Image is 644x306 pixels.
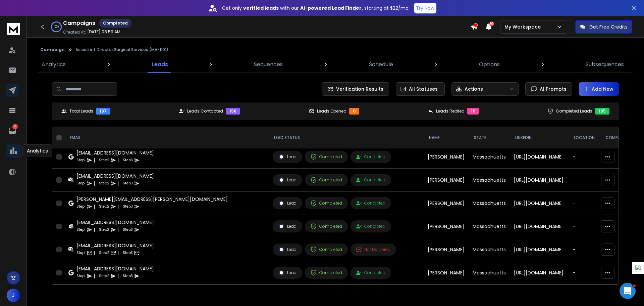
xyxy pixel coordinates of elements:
a: Options [475,56,504,73]
p: | [117,273,119,279]
p: Leads Opened [317,108,346,114]
div: [PERSON_NAME] [30,113,69,120]
div: 0 [349,108,359,115]
span: Help [112,226,123,231]
p: Step 3 [123,203,133,210]
div: Optimizing Warmup Settings in ReachInbox [10,177,124,196]
div: Completed [311,270,342,276]
th: LinkedIn [510,127,569,149]
div: Send us a message [14,135,112,142]
td: - [569,192,600,215]
p: Step 2 [99,250,109,256]
span: AI Prompts [537,86,567,92]
p: Sequences [254,60,283,69]
div: Navigating Advanced Campaign Options in ReachInbox [10,196,124,216]
img: Profile image for Lakshita [72,11,85,24]
button: Messages [34,210,67,236]
td: [URL][DOMAIN_NAME][PERSON_NAME] [510,145,569,169]
div: Lead [278,177,297,183]
td: - [569,238,600,261]
p: Step 1 [76,203,86,210]
th: EMAIL [64,127,269,149]
p: | [94,273,95,279]
p: Actions [465,86,483,92]
p: Analytics [42,60,66,69]
td: Massachuetts [469,169,510,192]
span: Home [9,226,24,231]
div: • 1h ago [70,113,89,120]
td: Massachuetts [469,261,510,285]
img: logo [13,14,58,23]
div: Navigating Advanced Campaign Options in ReachInbox [14,199,112,213]
p: Step 3 [123,273,133,279]
div: Lead [278,154,297,160]
p: Step 2 [99,226,109,233]
div: [EMAIL_ADDRESS][DOMAIN_NAME] [76,265,154,272]
button: Help [101,210,134,236]
td: [PERSON_NAME] [424,169,469,192]
td: [PERSON_NAME] [424,238,469,261]
td: [PERSON_NAME] [424,215,469,238]
div: Not Delivered [356,247,390,252]
div: Contacted [356,270,385,275]
p: | [117,157,119,164]
td: [URL][DOMAIN_NAME][PERSON_NAME] [510,192,569,215]
img: Profile image for Raj [14,106,27,120]
p: 100 % [54,25,59,29]
td: [URL][DOMAIN_NAME] [510,261,569,285]
p: Schedule [369,60,393,69]
p: | [94,250,95,256]
div: Completed [311,247,342,253]
a: 4 [6,124,19,137]
th: Location [569,127,600,149]
p: Try Now [416,5,434,11]
td: [PERSON_NAME] [424,192,469,215]
img: logo [7,23,20,35]
p: How can we assist you [DATE]? [13,59,121,82]
p: Created At: [63,30,86,35]
div: [EMAIL_ADDRESS][DOMAIN_NAME] [76,173,154,179]
div: Lead [278,270,297,276]
p: Leads [152,60,168,69]
span: Tickets [76,226,92,231]
div: Optimizing Warmup Settings in ReachInbox [14,180,112,194]
div: Send us a messageWe'll be back online later [DATE] [7,129,127,155]
p: Step 3 [123,180,133,187]
strong: verified leads [243,5,279,11]
button: Add New [579,82,619,96]
p: | [94,180,95,187]
p: Step 1 [76,180,86,187]
p: Step 1 [76,273,86,279]
div: 10 [467,108,479,115]
div: Analytics [22,144,52,157]
p: Step 3 [123,226,133,233]
div: Recent messageProfile image for RajHey [PERSON_NAME] can set up an autoresponse in ReachInbox to ... [7,90,127,126]
p: Assistant Director Surgical Services (MA-1101) [75,47,168,52]
div: [EMAIL_ADDRESS][DOMAIN_NAME] [76,149,154,156]
p: | [117,203,119,210]
th: NAME [424,127,469,149]
p: Step 2 [99,180,109,187]
div: Lead [278,200,297,206]
strong: AI-powered Lead Finder, [300,5,363,11]
p: | [117,226,119,233]
button: J [7,289,20,302]
p: Get Free Credits [589,24,628,30]
p: Step 1 [76,226,86,233]
span: Verification Results [333,86,383,92]
a: Schedule [365,56,397,73]
p: Leads Contacted [187,108,223,114]
div: Completed [311,223,342,229]
p: All Statuses [409,86,438,92]
p: Options [479,60,500,69]
div: [PERSON_NAME][EMAIL_ADDRESS][PERSON_NAME][DOMAIN_NAME] [76,196,228,203]
p: Completed Leads [556,108,592,114]
div: We'll be back online later [DATE] [14,142,112,149]
p: Get only with our starting at $22/mo [222,5,409,11]
div: Contacted [356,177,385,183]
div: Contacted [356,224,385,229]
a: Sequences [250,56,287,73]
span: Messages [39,226,62,231]
p: Step 2 [99,273,109,279]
